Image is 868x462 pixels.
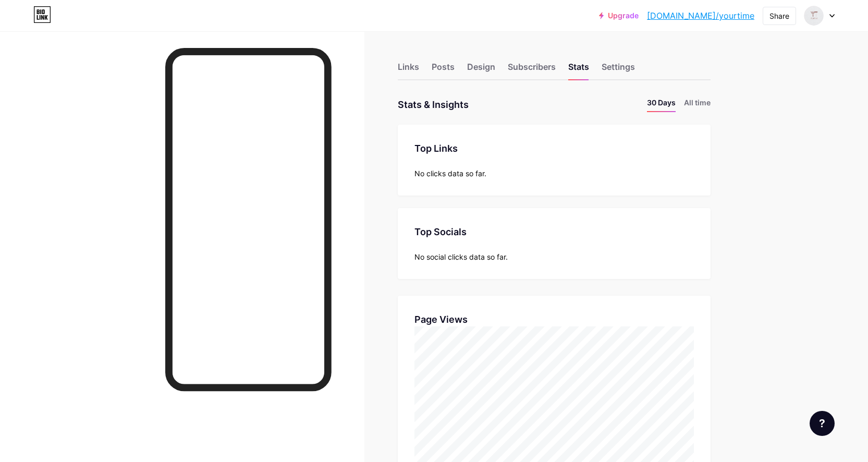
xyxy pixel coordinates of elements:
[432,60,455,79] div: Posts
[568,60,589,79] div: Stats
[414,312,694,326] div: Page Views
[602,60,635,79] div: Settings
[414,168,694,179] div: No clicks data so far.
[508,60,556,79] div: Subscribers
[647,9,754,22] a: [DOMAIN_NAME]/yourtime
[398,97,469,112] div: Stats & Insights
[467,60,495,79] div: Design
[684,97,711,112] li: All time
[804,6,824,26] img: yourtime
[398,60,419,79] div: Links
[647,97,676,112] li: 30 Days
[769,10,789,21] div: Share
[414,141,694,155] div: Top Links
[599,11,639,20] a: Upgrade
[414,251,694,262] div: No social clicks data so far.
[414,225,694,239] div: Top Socials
